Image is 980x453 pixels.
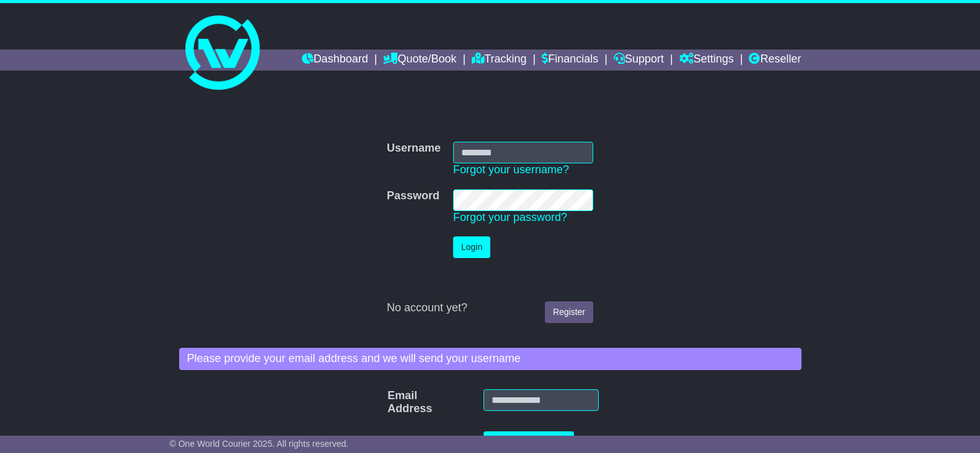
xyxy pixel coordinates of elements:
button: Login [453,236,490,258]
a: Tracking [472,50,526,71]
div: Please provide your email address and we will send your username [179,348,801,370]
label: Email Address [381,389,404,416]
span: © One World Courier 2025. All rights reserved. [170,439,349,449]
label: Username [387,142,441,155]
button: Recover Username [483,431,575,453]
a: Dashboard [302,50,368,71]
a: Reseller [749,50,801,71]
a: Register [545,301,593,323]
a: Settings [679,50,734,71]
a: Support [614,50,664,71]
a: Forgot your username? [453,163,569,176]
label: Password [387,189,439,203]
a: Financials [542,50,598,71]
div: No account yet? [387,301,593,315]
a: Quote/Book [383,50,456,71]
a: Forgot your password? [453,211,567,223]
